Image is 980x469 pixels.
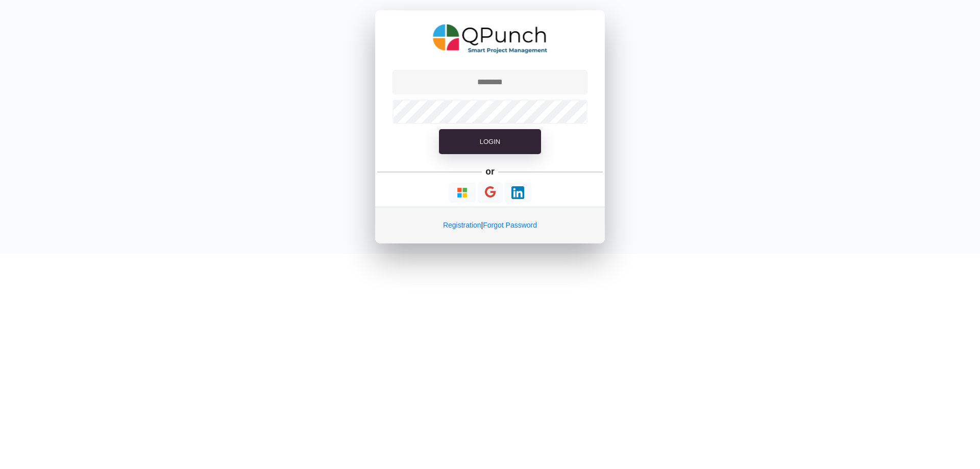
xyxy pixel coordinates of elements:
h5: or [484,164,497,179]
span: Login [480,138,500,145]
img: QPunch [433,20,548,57]
div: | [375,207,605,243]
a: Registration [443,221,481,229]
button: Continue With Google [478,182,503,203]
a: Forgot Password [483,221,537,229]
img: Loading... [511,186,524,199]
button: Continue With Microsoft Azure [449,183,476,203]
img: Loading... [456,186,469,199]
button: Continue With LinkedIn [504,183,531,203]
button: Login [439,129,541,155]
